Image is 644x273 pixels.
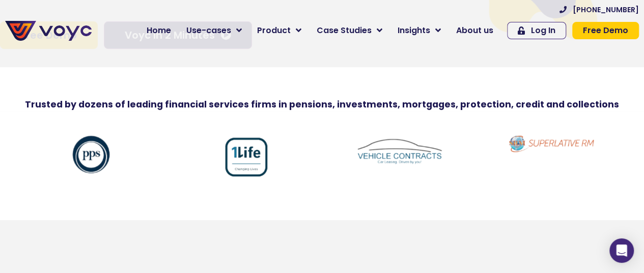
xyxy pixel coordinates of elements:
a: [PHONE_NUMBER] [559,6,639,13]
span: Home [147,24,171,37]
span: Use-cases [186,24,231,37]
div: Open Intercom Messenger [609,238,634,263]
span: Product [257,24,291,37]
img: PPS New [51,134,137,174]
span: About us [456,24,493,37]
img: vehicle contracts logo [355,134,442,167]
span: [PHONE_NUMBER] [573,6,639,13]
img: superlative [508,134,594,152]
a: Use-cases [179,20,249,41]
a: Home [139,20,179,41]
span: Job title [131,83,165,94]
img: 1life [203,134,290,177]
span: Free Demo [583,26,628,35]
span: Phone [131,41,156,52]
a: Case Studies [309,20,390,41]
a: Log In [507,22,566,39]
strong: Trusted by dozens of leading financial services firms in pensions, investments, mortgages, protec... [25,98,619,111]
a: About us [449,20,501,41]
span: Log In [531,26,555,35]
img: voyc-full-logo [5,21,92,41]
span: Insights [398,24,430,37]
a: Product [249,20,309,41]
span: Case Studies [317,24,372,37]
a: Insights [390,20,449,41]
a: Free Demo [572,22,639,39]
iframe: Customer reviews powered by Trustpilot [5,225,639,237]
